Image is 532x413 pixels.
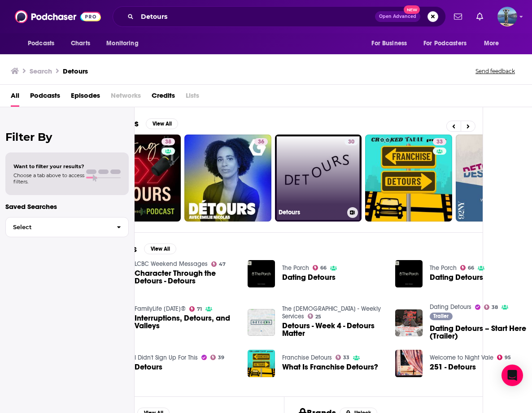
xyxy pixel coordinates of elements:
[430,303,471,311] a: Dating Detours
[282,274,336,281] a: Dating Detours
[282,363,378,371] a: What Is Franchise Detours?
[135,260,208,268] a: LCBC Weekend Messages
[433,313,449,319] span: Trailer
[6,224,109,230] span: Select
[106,37,138,50] span: Monitoring
[218,356,224,360] span: 39
[282,354,332,361] a: Franchise Detours
[473,9,487,24] a: Show notifications dropdown
[113,6,446,27] div: Search podcasts, credits, & more...
[395,309,423,337] img: Dating Detours – Start Here (Trailer)
[343,356,349,360] span: 33
[111,88,141,107] span: Networks
[371,37,407,50] span: For Business
[248,350,275,377] a: What Is Franchise Detours?
[404,5,420,14] span: New
[313,265,327,270] a: 66
[365,35,418,52] button: open menu
[430,354,493,361] a: Welcome to Night Vale
[282,305,381,320] a: The Summit Church - Weekly Services
[344,138,358,145] a: 30
[375,11,420,22] button: Open AdvancedNew
[418,35,480,52] button: open menu
[336,355,350,360] a: 33
[478,35,510,52] button: open menu
[135,270,237,285] a: Character Through the Detours - Detours
[5,217,129,237] button: Select
[13,172,84,185] span: Choose a tab above to access filters.
[135,354,198,361] a: I Didn't Sign Up For This
[497,355,511,360] a: 95
[484,37,499,50] span: More
[430,363,476,371] a: 251 - Detours
[348,138,354,147] span: 30
[497,7,517,26] span: Logged in as matt44812
[210,355,225,360] a: 39
[423,37,467,50] span: For Podcasters
[186,88,199,107] span: Lists
[430,325,532,340] a: Dating Detours – Start Here (Trailer)
[15,8,101,25] img: Podchaser - Follow, Share and Rate Podcasts
[71,37,90,50] span: Charts
[282,264,309,272] a: The Porch
[315,315,321,319] span: 25
[430,264,457,272] a: The Porch
[430,274,483,281] span: Dating Detours
[308,313,322,319] a: 25
[254,138,268,145] a: 36
[473,67,518,75] button: Send feedback
[100,118,178,129] a: PodcastsView All
[71,88,100,107] span: Episodes
[492,305,498,309] span: 38
[189,306,202,312] a: 71
[484,304,498,310] a: 38
[146,118,178,129] button: View All
[282,322,384,337] a: Detours - Week 4 - Detours Matter
[94,135,181,222] a: 38
[395,260,423,287] img: Dating Detours
[135,363,162,371] a: Detours
[460,265,475,270] a: 66
[30,67,52,75] h3: Search
[22,35,66,52] button: open menu
[275,135,362,222] a: 30Detours
[365,135,452,222] a: 33
[5,202,129,211] p: Saved Searches
[501,365,523,386] div: Open Intercom Messenger
[248,260,275,287] a: Dating Detours
[28,37,54,50] span: Podcasts
[436,138,443,147] span: 33
[320,266,327,270] span: 66
[100,35,150,52] button: open menu
[248,309,275,336] img: Detours - Week 4 - Detours Matter
[135,314,237,330] span: Interruptions, Detours, and Valleys
[30,88,60,107] a: Podcasts
[279,209,344,216] h3: Detours
[468,266,474,270] span: 66
[137,9,375,24] input: Search podcasts, credits, & more...
[258,138,264,147] span: 36
[433,138,446,145] a: 33
[100,243,176,255] a: EpisodesView All
[450,9,466,24] a: Show notifications dropdown
[379,14,416,19] span: Open Advanced
[63,67,88,75] h3: Detours
[5,130,129,143] h2: Filter By
[161,138,175,145] a: 38
[144,243,176,254] button: View All
[395,350,423,377] a: 251 - Detours
[211,261,226,267] a: 47
[505,356,511,360] span: 95
[152,88,175,107] a: Credits
[184,135,271,222] a: 36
